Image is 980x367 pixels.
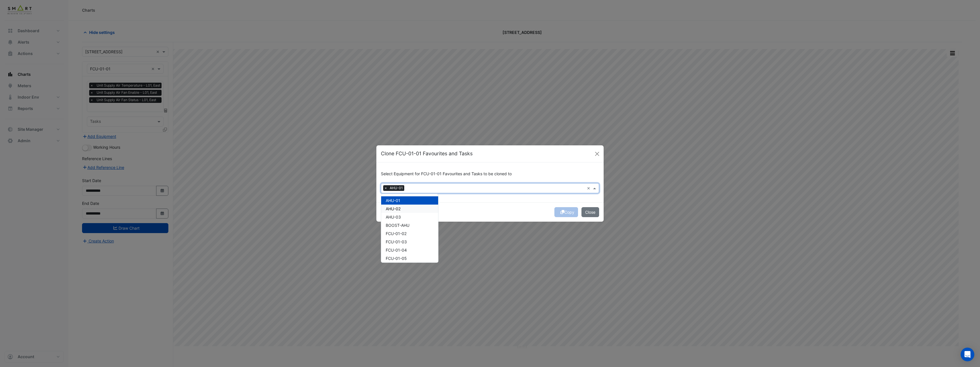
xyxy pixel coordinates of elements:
[386,248,407,252] span: FCU-01-04
[381,172,599,176] h6: Select Equipment for FCU-01-01 Favourites and Tasks to be cloned to
[388,185,404,191] span: AHU-01
[386,206,401,211] span: AHU-02
[587,185,592,191] span: Clear
[383,185,388,191] span: ×
[386,256,407,261] span: FCU-01-05
[381,150,473,157] h5: Clone FCU-01-01 Favourites and Tasks
[386,231,407,236] span: FCU-01-02
[581,207,599,217] button: Close
[386,215,401,219] span: AHU-03
[381,194,438,262] div: Options List
[593,150,601,158] button: Close
[386,223,409,228] span: BOOST-AHU
[961,348,974,361] div: Open Intercom Messenger
[386,198,400,203] span: AHU-01
[386,239,407,244] span: FCU-01-03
